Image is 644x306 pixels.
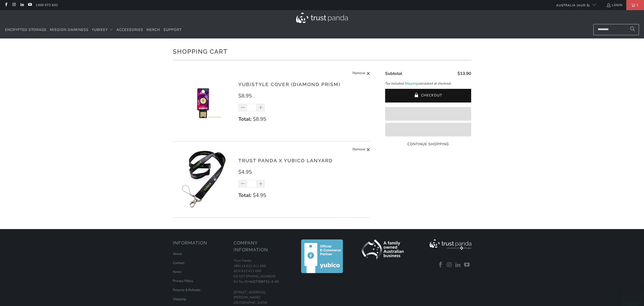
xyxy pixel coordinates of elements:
[385,71,402,76] span: Subtotal
[173,261,184,265] a: Contact
[405,81,418,86] a: Shipping
[12,3,16,7] a: Trust Panda Australia on Instagram
[173,279,193,283] a: Privacy Policy
[238,192,252,199] strong: Total:
[36,2,58,8] a: 1300 072 632
[253,116,266,123] span: $8.95
[385,141,471,147] a: Continue Shopping
[173,270,181,274] a: News
[147,24,160,36] a: Merch
[173,46,471,56] h1: Shopping Cart
[28,3,32,7] a: Trust Panda Australia on YouTube
[454,262,462,268] a: Trust Panda Australia on LinkedIn
[20,3,24,7] a: Trust Panda Australia on LinkedIn
[163,27,182,32] span: Support
[116,24,143,36] a: Accessories
[385,81,471,86] p: Tax included. calculated at checkout.
[163,24,182,36] a: Support
[50,27,89,32] span: Mission Darkness
[238,169,252,175] span: $4.95
[238,92,252,99] span: $8.95
[352,70,370,77] a: Remove
[352,70,365,77] span: Remove
[50,24,89,36] a: Mission Darkness
[5,24,47,36] a: Encrypted Storage
[238,158,333,163] a: Trust Panda x Yubico Lanyard
[5,24,182,36] nav: Translation missing: en.navigation.header.main_nav
[296,13,348,23] img: Trust Panda Australia
[92,27,108,32] span: YubiKey
[624,286,640,302] iframe: Button to launch messaging window
[173,73,234,134] img: YubiStyle Cover (Diamond Prism)
[238,116,252,123] strong: Total:
[463,262,471,268] a: Trust Panda Australia on YouTube
[458,71,471,76] span: $13.90
[238,81,340,87] a: YubiStyle Cover (Diamond Prism)
[5,27,47,32] span: Encrypted Storage
[253,192,266,199] span: $4.95
[4,3,8,7] a: Trust Panda Australia on Facebook
[385,89,471,103] button: Checkout
[173,288,200,292] a: Returns & Refunds
[116,27,143,32] span: Accessories
[147,27,160,32] span: Merch
[446,262,453,268] a: Trust Panda Australia on Instagram
[593,24,639,35] input: Search...
[437,262,445,268] a: Trust Panda Australia on Facebook
[249,279,279,284] a: HU27309711-2-43
[352,147,365,153] span: Remove
[626,24,639,35] button: Search
[352,147,370,153] a: Remove
[606,2,622,8] a: Login
[173,252,182,256] a: About
[173,297,186,301] a: Shipping
[92,24,113,36] summary: YubiKey
[173,149,234,210] img: Trust Panda x Yubico Lanyard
